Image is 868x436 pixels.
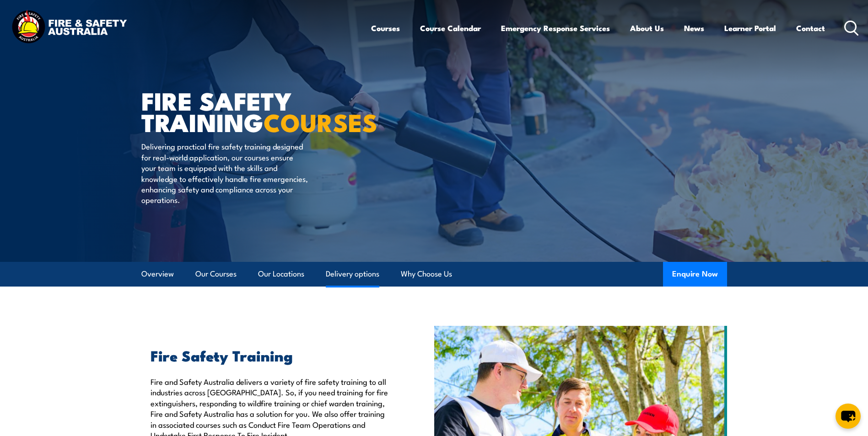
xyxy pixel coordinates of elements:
p: Delivering practical fire safety training designed for real-world application, our courses ensure... [141,141,308,205]
strong: COURSES [264,102,377,140]
button: chat-button [836,404,861,429]
a: Our Locations [258,262,304,286]
a: Course Calendar [420,16,481,40]
a: Why Choose Us [401,262,452,286]
a: News [684,16,704,40]
a: Overview [141,262,174,286]
a: Contact [796,16,825,40]
h2: Fire Safety Training [151,349,392,362]
button: Enquire Now [663,262,727,287]
a: Our Courses [195,262,237,286]
a: Delivery options [326,262,379,286]
a: Courses [371,16,400,40]
a: About Us [630,16,664,40]
a: Learner Portal [724,16,776,40]
h1: FIRE SAFETY TRAINING [141,90,367,132]
a: Emergency Response Services [501,16,610,40]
